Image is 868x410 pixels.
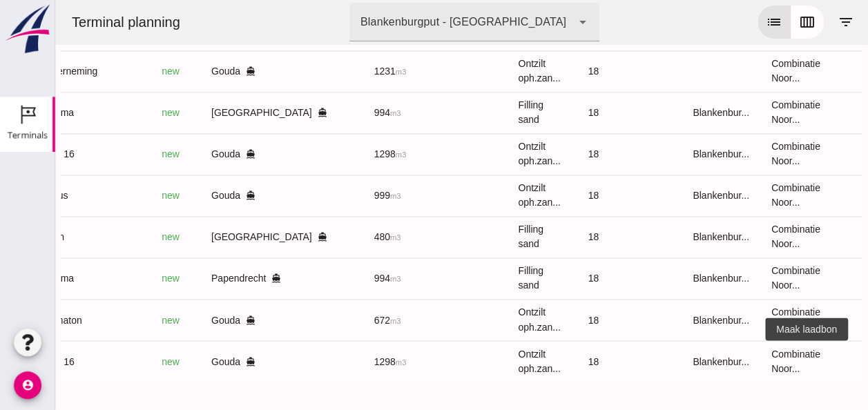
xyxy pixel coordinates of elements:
td: new [95,216,145,257]
div: Gouda [156,354,272,369]
i: directions_boat [262,108,272,117]
small: m3 [335,192,346,200]
td: Blankenbur... [626,175,705,216]
i: list [711,14,727,30]
td: 18 [522,299,627,340]
td: Blankenbur... [626,92,705,133]
td: 18 [522,257,627,299]
i: directions_boat [216,273,226,283]
div: Gouda [156,188,272,203]
div: Terminal planning [6,12,136,32]
td: Combinatie Noor... [705,299,791,340]
td: 1231 [308,50,384,92]
td: 480 [308,216,384,257]
td: Combinatie Noor... [705,257,791,299]
div: Papendrecht [156,271,272,286]
div: [GEOGRAPHIC_DATA] [156,106,272,120]
small: m3 [335,109,346,117]
td: Combinatie Noor... [705,50,791,92]
td: 18 [522,216,627,257]
td: Combinatie Noor... [705,133,791,175]
td: 18 [522,50,627,92]
i: arrow_drop_down [519,14,536,30]
td: Blankenbur... [626,340,705,382]
td: new [95,340,145,382]
td: Combinatie Noor... [705,216,791,257]
td: Filling sand [452,257,521,299]
i: filter_list [782,14,799,30]
i: calendar_view_week [744,14,760,30]
td: 18 [522,92,627,133]
td: Filling sand [452,92,521,133]
td: Ontzilt oph.zan... [452,299,521,340]
td: Ontzilt oph.zan... [452,340,521,382]
td: Combinatie Noor... [705,340,791,382]
td: Combinatie Noor... [705,175,791,216]
div: Terminals [8,130,48,139]
td: 18 [522,340,627,382]
small: m3 [335,316,346,324]
small: m3 [335,233,346,242]
i: directions_boat [191,315,200,324]
td: new [95,175,145,216]
td: new [95,299,145,340]
small: m3 [340,68,351,76]
i: directions_boat [191,191,200,200]
td: Blankenbur... [626,299,705,340]
div: Gouda [156,313,272,327]
div: Gouda [156,64,272,79]
td: 672 [308,299,384,340]
td: Ontzilt oph.zan... [452,175,521,216]
i: directions_boat [191,149,200,159]
small: m3 [340,358,351,366]
td: 1298 [308,133,384,175]
td: new [95,50,145,92]
td: Ontzilt oph.zan... [452,50,521,92]
div: Gouda [156,147,272,162]
td: Blankenbur... [626,133,705,175]
img: logo-small.a267ee39.svg [3,3,52,55]
i: account_circle [14,371,41,399]
div: Blankenburgput - [GEOGRAPHIC_DATA] [305,14,511,30]
i: directions_boat [191,66,200,76]
td: Blankenbur... [626,257,705,299]
td: Combinatie Noor... [705,92,791,133]
td: new [95,133,145,175]
td: 994 [308,92,384,133]
small: m3 [340,150,351,159]
td: Blankenbur... [626,216,705,257]
i: directions_boat [191,356,200,366]
td: 18 [522,133,627,175]
td: 999 [308,175,384,216]
td: 18 [522,175,627,216]
td: 994 [308,257,384,299]
div: [GEOGRAPHIC_DATA] [156,230,272,244]
td: 1298 [308,340,384,382]
i: directions_boat [262,232,272,242]
td: Ontzilt oph.zan... [452,133,521,175]
td: new [95,92,145,133]
td: new [95,257,145,299]
td: Filling sand [452,216,521,257]
small: m3 [335,275,346,283]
